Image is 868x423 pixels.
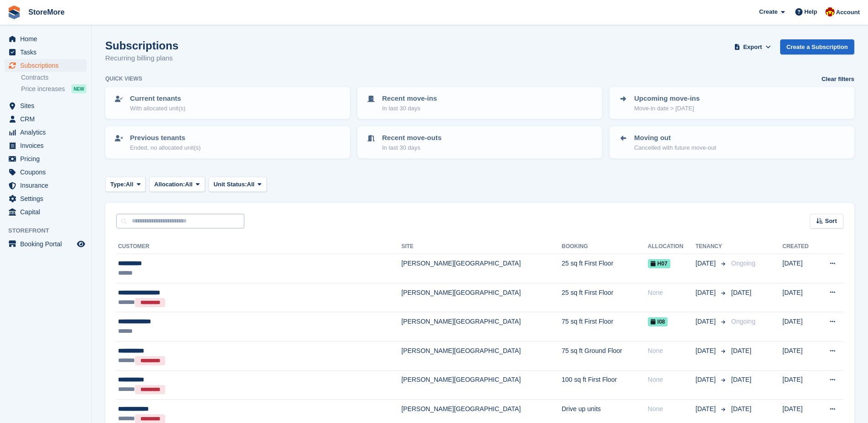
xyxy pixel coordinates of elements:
a: menu [5,179,86,192]
td: 25 sq ft First Floor [561,283,647,312]
th: Tenancy [695,239,728,254]
span: All [126,180,134,189]
th: Site [401,239,561,254]
a: Recent move-ins In last 30 days [358,88,601,118]
a: StoreMore [25,5,68,20]
button: Export [733,39,773,54]
span: [DATE] [731,347,751,354]
h1: Subscriptions [105,39,178,52]
td: [PERSON_NAME][GEOGRAPHIC_DATA] [401,283,561,312]
a: menu [5,99,86,112]
p: Current tenants [130,93,185,104]
td: [DATE] [782,312,818,342]
span: [DATE] [695,346,717,356]
span: Allocation: [154,180,185,189]
p: With allocated unit(s) [130,104,185,113]
a: menu [5,166,86,179]
span: [DATE] [695,404,717,414]
p: Recent move-ins [382,93,437,104]
p: Upcoming move-ins [634,93,700,104]
span: [DATE] [695,375,717,385]
p: Cancelled with future move-out [634,143,716,152]
a: menu [5,33,86,45]
span: [DATE] [695,317,717,326]
a: Clear filters [821,75,854,84]
span: Coupons [20,166,75,179]
p: Previous tenants [130,133,201,143]
span: Capital [20,206,75,218]
th: Created [782,239,818,254]
img: stora-icon-8386f47178a22dfd0bd8f6a31ec36ba5ce8667c1dd55bd0f319d3a0aa187defe.svg [7,5,21,19]
span: Export [743,43,762,52]
td: [DATE] [782,283,818,312]
span: Analytics [20,126,75,139]
span: Type: [110,180,126,189]
h6: Quick views [105,75,142,83]
a: Contracts [21,73,86,82]
p: Recent move-outs [382,133,442,143]
a: Create a Subscription [780,39,854,54]
td: [PERSON_NAME][GEOGRAPHIC_DATA] [401,341,561,370]
td: [DATE] [782,254,818,283]
span: Sort [825,217,837,226]
span: Booking Portal [20,238,75,250]
div: None [648,288,695,298]
span: [DATE] [731,405,751,412]
a: Price increases NEW [21,84,86,94]
span: Settings [20,192,75,205]
td: 100 sq ft First Floor [561,370,647,400]
div: NEW [71,84,86,93]
span: Price increases [21,85,65,93]
a: menu [5,113,86,125]
p: In last 30 days [382,143,442,152]
a: Preview store [75,239,86,249]
a: menu [5,238,86,250]
span: [DATE] [695,259,717,268]
td: [DATE] [782,341,818,370]
span: Create [759,7,777,16]
td: [PERSON_NAME][GEOGRAPHIC_DATA] [401,370,561,400]
p: Recurring billing plans [105,53,178,64]
span: Insurance [20,179,75,192]
a: menu [5,206,86,218]
span: I08 [648,317,668,326]
td: [PERSON_NAME][GEOGRAPHIC_DATA] [401,254,561,283]
span: Account [836,8,860,17]
p: In last 30 days [382,104,437,113]
span: Help [804,7,817,16]
a: menu [5,59,86,72]
p: Moving out [634,133,716,143]
span: CRM [20,113,75,125]
span: Storefront [8,226,91,235]
span: [DATE] [731,289,751,296]
a: menu [5,126,86,139]
td: 75 sq ft First Floor [561,312,647,342]
a: menu [5,192,86,205]
a: menu [5,46,86,59]
div: None [648,404,695,414]
td: 75 sq ft Ground Floor [561,341,647,370]
a: menu [5,139,86,152]
th: Booking [561,239,647,254]
button: Allocation: All [149,177,205,192]
th: Allocation [648,239,695,254]
div: None [648,375,695,385]
div: None [648,346,695,356]
span: Ongoing [731,318,755,325]
span: Home [20,33,75,45]
p: Ended, no allocated unit(s) [130,143,201,152]
span: Pricing [20,152,75,165]
span: All [247,180,255,189]
a: Upcoming move-ins Move-in date > [DATE] [610,88,853,118]
span: Unit Status: [214,180,247,189]
span: [DATE] [731,376,751,383]
span: Tasks [20,46,75,59]
span: Invoices [20,139,75,152]
span: Subscriptions [20,59,75,72]
a: menu [5,152,86,165]
span: Ongoing [731,260,755,267]
span: Sites [20,99,75,112]
p: Move-in date > [DATE] [634,104,700,113]
td: [PERSON_NAME][GEOGRAPHIC_DATA] [401,312,561,342]
span: H07 [648,259,670,268]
